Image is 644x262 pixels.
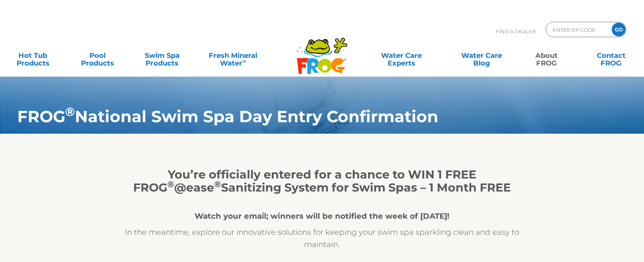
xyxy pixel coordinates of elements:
a: AboutFROG [521,48,571,63]
sup: ® [65,105,75,119]
a: Water CareBlog [457,48,507,63]
img: Frog Products Logo [292,28,352,74]
input: GO [612,23,626,36]
h1: FROG National Swim Spa Day Entry Confirmation [17,107,575,126]
a: Fresh MineralWater∞ [201,48,264,63]
p: In the meantime, explore our innovative solutions for keeping your swim spa sparkling clean and e... [111,226,533,251]
a: PoolProducts [72,48,122,63]
sup: ® [214,179,221,190]
strong: Watch your email; winners will be notified the week of [DATE]! [195,211,449,221]
a: ContactFROG [586,48,636,63]
a: Water CareExperts [361,48,443,63]
sup: ® [167,179,174,190]
a: Hot TubProducts [8,48,58,63]
a: Swim SpaProducts [137,48,187,63]
p: Find A Dealer [496,22,536,41]
sup: ∞ [242,58,246,64]
h1: You’re officially entered for a chance to WIN 1 FREE FROG @ease Sanitizing System for Swim Spas –... [111,168,533,194]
